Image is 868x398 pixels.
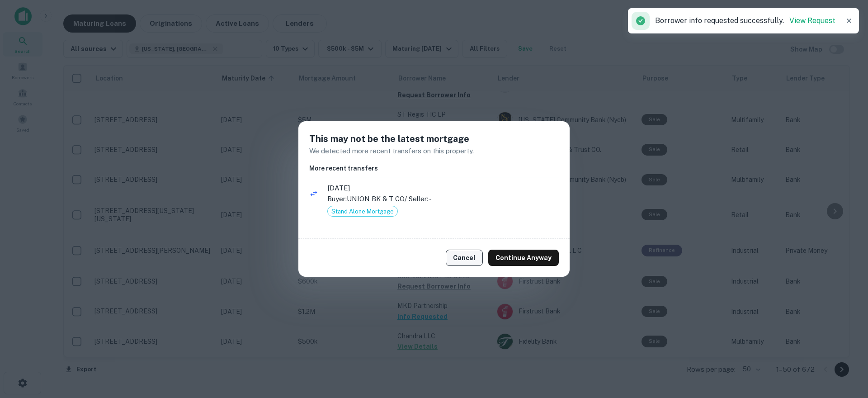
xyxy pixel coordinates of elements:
[328,207,397,216] span: Stand Alone Mortgage
[309,146,559,156] p: We detected more recent transfers on this property.
[655,15,835,26] p: Borrower info requested successfully.
[309,163,559,173] h6: More recent transfers
[309,132,559,146] h5: This may not be the latest mortgage
[823,326,868,369] iframe: Chat Widget
[327,206,398,217] div: Stand Alone Mortgage
[488,250,559,266] button: Continue Anyway
[327,194,559,204] p: Buyer: UNION BK & T CO / Seller: -
[327,183,559,194] span: [DATE]
[446,250,483,266] button: Cancel
[789,16,835,25] a: View Request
